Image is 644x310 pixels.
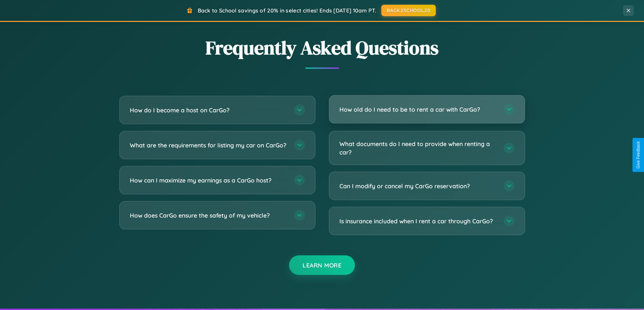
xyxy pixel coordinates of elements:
h3: Can I modify or cancel my CarGo reservation? [339,182,497,190]
div: Give Feedback [636,141,641,169]
button: BACK2SCHOOL20 [381,5,436,16]
h3: How does CarGo ensure the safety of my vehicle? [130,211,287,220]
h3: How can I maximize my earnings as a CarGo host? [130,176,287,185]
h3: How old do I need to be to rent a car with CarGo? [339,105,497,114]
h2: Frequently Asked Questions [119,35,525,61]
button: Learn More [289,255,355,275]
h3: How do I become a host on CarGo? [130,106,287,114]
h3: Is insurance included when I rent a car through CarGo? [339,217,497,225]
span: Back to School savings of 20% in select cities! Ends [DATE] 10am PT. [198,7,376,14]
h3: What documents do I need to provide when renting a car? [339,140,497,156]
h3: What are the requirements for listing my car on CarGo? [130,141,287,149]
